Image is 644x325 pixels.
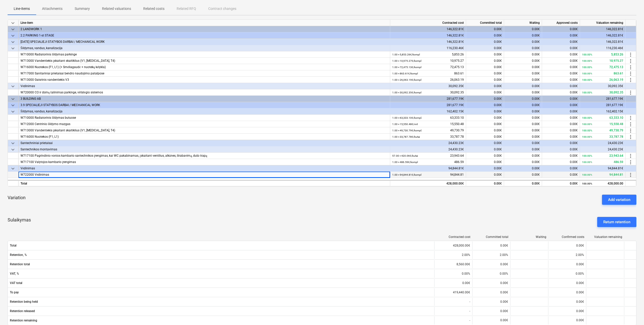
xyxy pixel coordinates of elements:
div: 281,677.19€ [390,102,466,108]
small: 100.00% [582,173,592,176]
small: 100.00% [582,154,592,157]
div: W717100 Valytojos kambario įrengimas [20,159,388,165]
small: 1.00 × 49,730.79€ / kompl. [392,129,422,132]
small: 100.00% [582,161,592,164]
div: 0.00€ [504,96,542,102]
div: W713000 Vandentiekis įskaitant skaitiklius (V1, [MEDICAL_DATA], T4) [20,58,388,64]
div: 94,844.81€ [580,165,626,172]
div: 0.00€ [542,96,580,102]
div: 15,550.48 [392,121,464,127]
div: 0.00€ [504,32,542,39]
span: keyboard_arrow_down [10,83,16,89]
span: 0.00€ [532,154,540,157]
div: 24,430.23€ [390,146,466,153]
small: 57.00 × 420.06€ / butai [392,154,418,157]
div: - [434,298,472,306]
span: 0.00€ [570,72,578,75]
div: 0.00€ [548,298,586,306]
div: 146,322.81€ [580,39,626,45]
div: 49,730.79 [582,127,623,134]
div: 0.00€ [466,165,504,172]
div: - [434,316,472,324]
small: 100.00% [582,182,592,185]
div: 94,844.81€ [390,165,466,172]
div: 63,333.10 [392,115,464,121]
small: 100.00% [582,59,592,62]
span: more_vert [628,128,634,134]
small: 1.00 × 863.61€ / kompl [392,72,418,75]
div: 24,430.23€ [580,146,626,153]
span: 0.00€ [570,78,578,82]
div: 0.00% [434,270,472,278]
div: W717100 Pagrindinio vonios kambario santechnikos įrengimas, kai WC pakabinamas, įskaitant ventili... [20,153,388,159]
p: Attachments [42,6,63,11]
div: 23,943.64 [582,153,623,159]
div: Total [18,180,390,186]
div: 0.00€ [472,307,510,315]
div: Line-item [18,20,390,26]
div: 72,475.13 [582,64,623,70]
span: keyboard_arrow_down [10,109,16,115]
span: keyboard_arrow_down [10,166,16,172]
div: Committed total [474,235,508,239]
div: 0.00€ [548,307,586,315]
div: W713000 Gaisrinis vandentiekis V3 [20,77,388,83]
div: 428,000.00€ [434,241,472,250]
div: 24,430.23€ [580,140,626,146]
small: 1.00 × 10,975.27€ / kompl [392,59,421,62]
span: 0.00€ [570,65,578,69]
span: 0.00€ [532,129,540,132]
div: 0.00€ [542,102,580,108]
p: Sulaikymas [8,217,31,227]
span: VAT total [10,281,432,285]
small: 100.00% [582,78,592,81]
span: 0.00€ [494,72,502,75]
span: 0.00€ [494,129,502,132]
span: 0.00€ [494,160,502,164]
span: more_vert [628,58,634,64]
div: Committed total [466,20,504,26]
span: 0.00€ [494,122,502,126]
div: 162,402.15€ [580,108,626,115]
small: 1.00 × 30,092.35€ / kompl [392,91,421,94]
div: 0.00€ [504,180,542,186]
button: Add variation [602,195,636,205]
small: 1.00 × 15,550.48€ / vnt [392,123,418,126]
div: W713000 Vandentiekis įskaitant skaitiklius (V1, [MEDICAL_DATA], T4) [20,127,388,134]
div: 146,322.81€ [390,32,466,39]
div: 24,430.23€ [390,140,466,146]
div: 0.00€ [542,39,580,45]
div: 146,322.81€ [390,26,466,32]
span: 0.00€ [494,116,502,119]
span: keyboard_arrow_down [10,140,16,146]
div: 486.59 [582,159,623,165]
div: 0.00€ [542,165,580,172]
div: - [434,307,472,315]
div: 428,000.00 [582,180,623,187]
div: 0.00€ [472,279,510,287]
p: Related valuations [102,6,131,11]
p: Summary [75,6,90,11]
span: more_vert [628,52,634,58]
div: 0.00€ [548,260,586,268]
div: Valuation remaining [588,235,622,239]
div: Vėdinimas [20,165,388,172]
div: 30,092.35€ [390,83,466,89]
span: more_vert [628,121,634,127]
div: 146,322.81€ [390,39,466,45]
div: Vėdinimas [20,83,388,89]
div: 0.00€ [504,45,542,51]
span: 0.00€ [570,135,578,138]
span: keyboard_arrow_down [10,45,16,51]
span: keyboard_arrow_down [10,26,16,32]
small: 100.00% [582,135,592,138]
div: 146,322.81€ [580,32,626,39]
span: 0.00€ [570,53,578,56]
span: 0.00€ [494,154,502,157]
span: more_vert [628,64,634,70]
div: W722000 Vėdinimas [20,172,388,178]
div: 2 LANDWORK 1 [20,26,388,32]
span: Retention total [10,262,432,266]
div: 0.00€ [504,83,542,89]
span: Retention remaining [10,319,432,322]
